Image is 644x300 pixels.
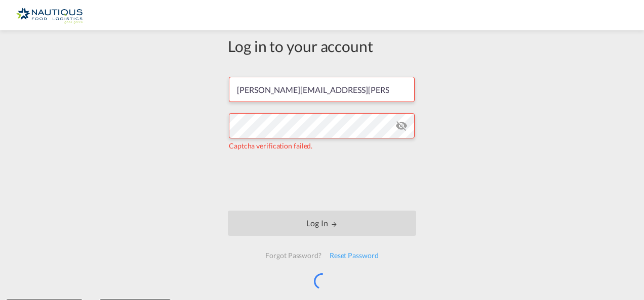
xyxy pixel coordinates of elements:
[15,4,84,27] img: a7bdea90b4cb11ec9b0c034cfa5061e8.png
[326,246,383,265] div: Reset Password
[245,161,399,201] iframe: reCAPTCHA
[228,35,416,57] div: Log in to your account
[228,211,416,236] button: LOGIN
[261,246,325,265] div: Forgot Password?
[229,141,312,150] span: Captcha verification failed.
[395,120,408,132] md-icon: icon-eye-off
[229,77,415,102] input: Enter email/phone number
